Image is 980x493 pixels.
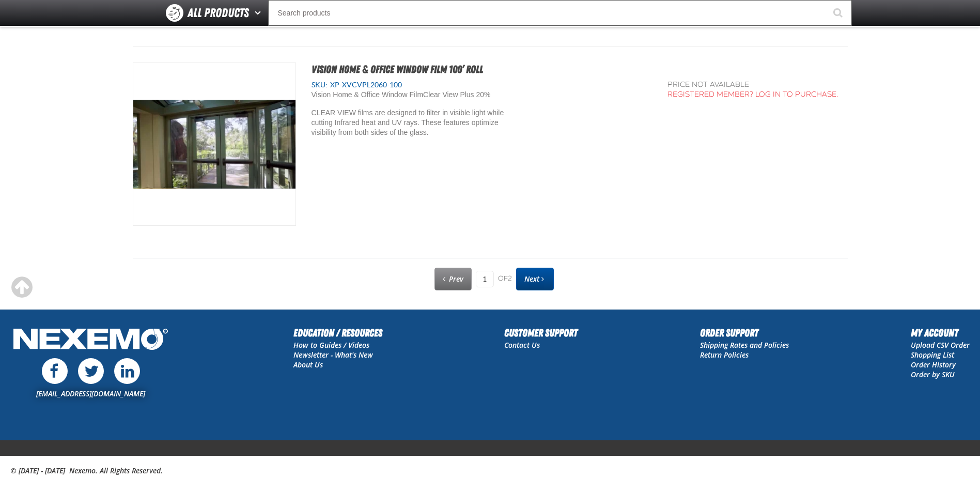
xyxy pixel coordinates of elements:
div: SKU: [312,80,652,90]
div: Scroll to the top [10,276,33,299]
h2: Order Support [700,325,789,341]
a: Next page [516,268,554,290]
a: Registered Member? Log In to purchase. [667,90,838,99]
: View Details of the Vision Home & Office Window Film 100’ roll [133,63,295,225]
input: Current page number [476,271,494,287]
a: Return Policies [700,350,749,360]
h2: Education / Resources [293,325,382,341]
span: Next [524,274,539,284]
img: Nexemo Logo [10,325,171,356]
div: Price not available [667,80,838,90]
a: Vision Home & Office Window Film 100’ roll [312,63,483,75]
h2: My Account [911,325,970,341]
span: CLEAR VIEW films are designed to filter in visible light while cutting Infrared heat and UV rays.... [312,109,504,136]
a: Order History [911,360,956,369]
a: Order by SKU [911,369,955,379]
span: of [498,274,512,284]
a: Newsletter - What's New [293,350,373,360]
span: XP-XVCVPL2060-100 [328,81,402,89]
a: Contact Us [504,340,540,350]
a: Upload CSV Order [911,340,970,350]
h2: Customer Support [504,325,578,341]
img: Vision Home & Office Window Film 100’ roll [133,63,295,225]
span: All Products [188,4,249,22]
span: Clear View Plus 20% [423,90,490,99]
a: Shopping List [911,350,954,360]
a: How to Guides / Videos [293,340,369,350]
span: 2 [508,274,512,283]
a: About Us [293,360,323,369]
a: Shipping Rates and Policies [700,340,789,350]
a: [EMAIL_ADDRESS][DOMAIN_NAME] [36,389,145,398]
span: Vision Home & Office Window Film [312,90,424,99]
